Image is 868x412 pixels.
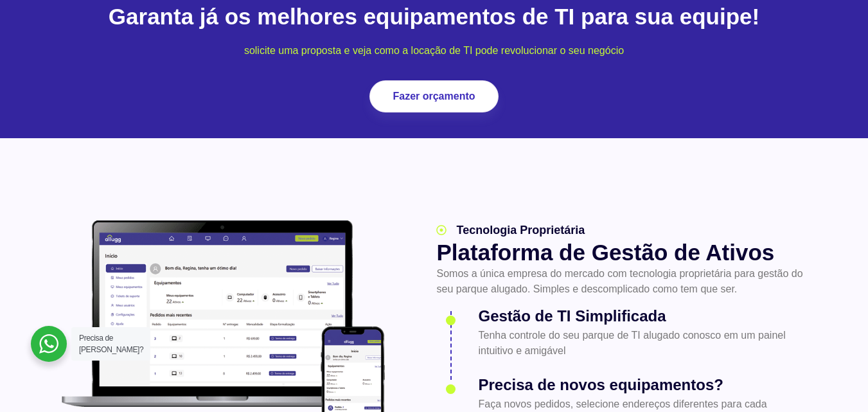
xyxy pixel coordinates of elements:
p: solicite uma proposta e veja como a locação de TI pode revolucionar o seu negócio [55,43,813,58]
p: Tenha controle do seu parque de TI alugado conosco em um painel intuitivo e amigável [478,328,808,359]
h3: Precisa de novos equipamentos? [478,373,808,397]
iframe: Chat Widget [804,350,868,412]
h2: Plataforma de Gestão de Ativos [436,239,808,266]
h3: Gestão de TI Simplificada [478,305,808,328]
h2: Garanta já os melhores equipamentos de TI para sua equipe! [55,3,813,30]
p: Somos a única empresa do mercado com tecnologia proprietária para gestão do seu parque alugado. S... [436,266,808,297]
span: Tecnologia Proprietária [453,222,585,239]
div: Widget de chat [804,350,868,412]
span: Fazer orçamento [393,91,475,102]
a: Fazer orçamento [369,80,498,112]
span: Precisa de [PERSON_NAME]? [79,334,143,354]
